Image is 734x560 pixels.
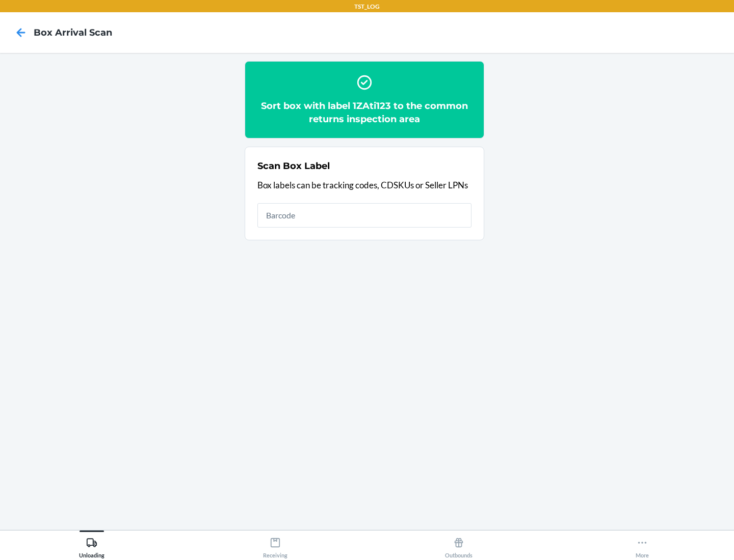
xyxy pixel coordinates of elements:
div: Unloading [79,533,104,558]
input: Barcode [257,203,471,228]
button: Outbounds [367,530,550,558]
h4: Box Arrival Scan [34,26,112,39]
div: More [636,533,649,558]
button: Receiving [183,530,367,558]
p: TST_LOG [354,2,380,11]
button: More [550,530,734,558]
div: Receiving [263,533,287,558]
div: Outbounds [445,533,473,558]
h2: Sort box with label 1ZAti123 to the common returns inspection area [257,99,471,126]
h2: Scan Box Label [257,159,330,173]
p: Box labels can be tracking codes, CDSKUs or Seller LPNs [257,179,471,192]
